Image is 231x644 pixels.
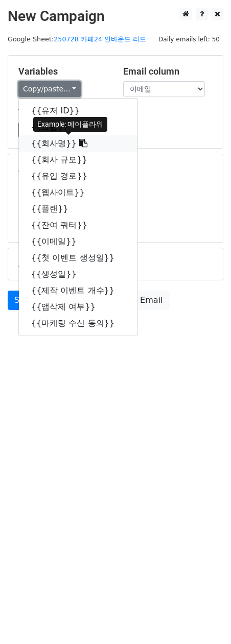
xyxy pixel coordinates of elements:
a: Copy/paste... [18,81,81,97]
span: Daily emails left: 50 [155,34,223,45]
a: {{잔여 쿼터}} [19,217,137,233]
h5: Variables [18,66,108,77]
a: {{회사명}} [19,135,137,152]
a: {{이메일}} [19,233,137,250]
iframe: Chat Widget [180,595,231,644]
a: {{제작 이벤트 개수}} [19,282,137,299]
a: {{유입 경로}} [19,168,137,184]
small: Google Sheet: [8,35,146,43]
h2: New Campaign [8,8,223,25]
a: Send [8,291,41,310]
div: Example: 메이플라워 [33,117,107,132]
a: {{앱삭제 여부}} [19,299,137,315]
h5: Email column [123,66,213,77]
a: 250728 카페24 인바운드 리드 [54,35,146,43]
a: {{그룹}} [19,119,137,135]
a: {{첫 이벤트 생성일}} [19,250,137,266]
a: {{생성일}} [19,266,137,282]
a: Daily emails left: 50 [155,35,223,43]
div: 채팅 위젯 [180,595,231,644]
a: {{플랜}} [19,201,137,217]
a: {{웹사이트}} [19,184,137,201]
a: {{회사 규모}} [19,152,137,168]
a: {{마케팅 수신 동의}} [19,315,137,331]
a: {{유저 ID}} [19,103,137,119]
